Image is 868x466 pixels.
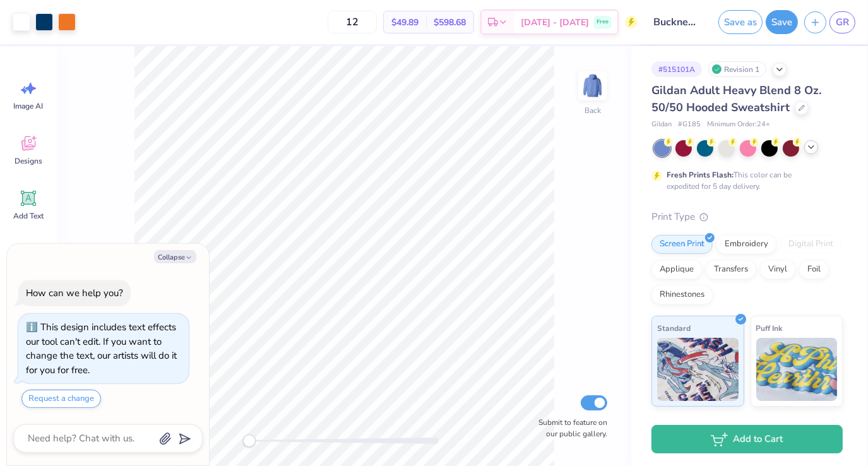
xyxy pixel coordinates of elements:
span: Minimum Order: 24 + [707,119,770,130]
div: Transfers [706,260,756,279]
img: Standard [657,338,739,401]
div: How can we help you? [26,287,123,299]
div: This color can be expedited for 5 day delivery. [667,169,822,192]
img: Back [580,73,605,99]
a: GR [829,11,855,33]
div: Screen Print [651,235,713,254]
span: Puff Ink [756,321,783,335]
span: [DATE] - [DATE] [521,16,589,29]
button: Save [766,10,798,34]
div: Back [585,105,601,116]
span: # G185 [678,119,701,130]
div: This design includes text effects our tool can't edit. If you want to change the text, our artist... [26,321,177,376]
span: $49.89 [391,16,419,29]
span: Add Text [13,211,44,221]
strong: Fresh Prints Flash: [667,170,734,180]
span: Free [597,18,609,27]
label: Submit to feature on our public gallery. [532,417,607,439]
div: Accessibility label [243,434,256,447]
div: # 515101A [651,61,702,77]
div: Digital Print [780,235,841,254]
span: Image AI [14,101,44,111]
span: Standard [657,321,691,335]
input: – – [328,11,377,33]
span: Designs [15,156,42,166]
div: Foil [799,260,829,279]
div: Embroidery [716,235,776,254]
div: Revision 1 [708,61,766,77]
span: Gildan Adult Heavy Blend 8 Oz. 50/50 Hooded Sweatshirt [651,83,821,115]
div: Applique [651,260,702,279]
div: Vinyl [760,260,795,279]
button: Collapse [154,250,196,263]
span: GR [836,15,849,30]
button: Add to Cart [651,425,843,453]
button: Save as [718,10,763,34]
img: Puff Ink [756,338,838,401]
input: Untitled Design [644,9,706,35]
div: Print Type [651,210,843,224]
span: Gildan [651,119,672,130]
div: Rhinestones [651,285,713,304]
span: $598.68 [434,16,466,29]
button: Request a change [21,390,101,408]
